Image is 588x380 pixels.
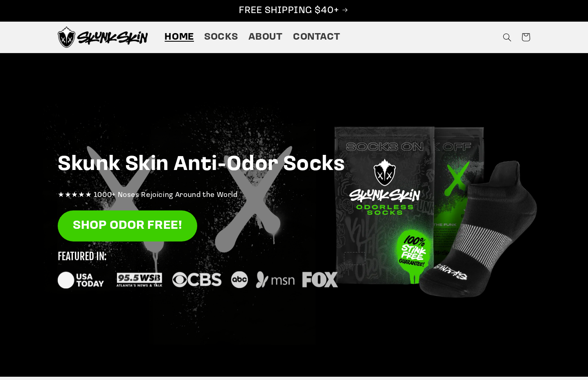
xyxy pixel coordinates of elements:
[293,31,340,44] span: Contact
[58,252,338,288] img: new_featured_logos_1_small.svg
[9,4,579,17] p: FREE SHIPPING $40+
[164,31,194,44] span: Home
[498,28,516,47] summary: Search
[58,210,197,242] a: SHOP ODOR FREE!
[160,26,199,49] a: Home
[243,26,288,49] a: About
[248,31,283,44] span: About
[199,26,243,49] a: Socks
[58,27,148,48] img: Skunk Skin Anti-Odor Socks.
[204,31,238,44] span: Socks
[288,26,345,49] a: Contact
[58,154,345,175] strong: Skunk Skin Anti-Odor Socks
[58,189,530,202] p: ★★★★★ 1000+ Noses Rejoicing Around the World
